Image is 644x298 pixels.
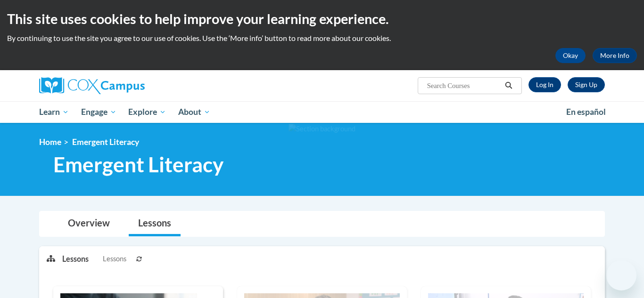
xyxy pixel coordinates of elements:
[39,77,145,94] img: Cox Campus
[426,80,502,91] input: Search Courses
[25,101,619,123] div: Main menu
[502,80,516,91] button: Search
[58,211,119,236] a: Overview
[172,101,216,123] a: About
[122,101,172,123] a: Explore
[75,101,123,123] a: Engage
[7,33,637,43] p: By continuing to use the site you agree to our use of cookies. Use the ‘More info’ button to read...
[39,106,69,118] span: Learn
[593,48,637,63] a: More Info
[7,9,637,28] h2: This site uses cookies to help improve your learning experience.
[560,102,612,122] a: En español
[606,260,636,290] iframe: Button to launch messaging window
[62,254,89,264] p: Lessons
[555,48,586,63] button: Okay
[72,137,139,147] span: Emergent Literacy
[81,106,116,118] span: Engage
[568,77,605,92] a: Register
[289,124,355,134] img: Section background
[129,211,181,236] a: Lessons
[528,77,561,92] a: Log In
[39,77,218,94] a: Cox Campus
[39,137,61,147] a: Home
[103,254,126,264] span: Lessons
[33,101,75,123] a: Learn
[128,106,166,118] span: Explore
[53,152,223,177] span: Emergent Literacy
[566,107,606,117] span: En español
[178,106,210,118] span: About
